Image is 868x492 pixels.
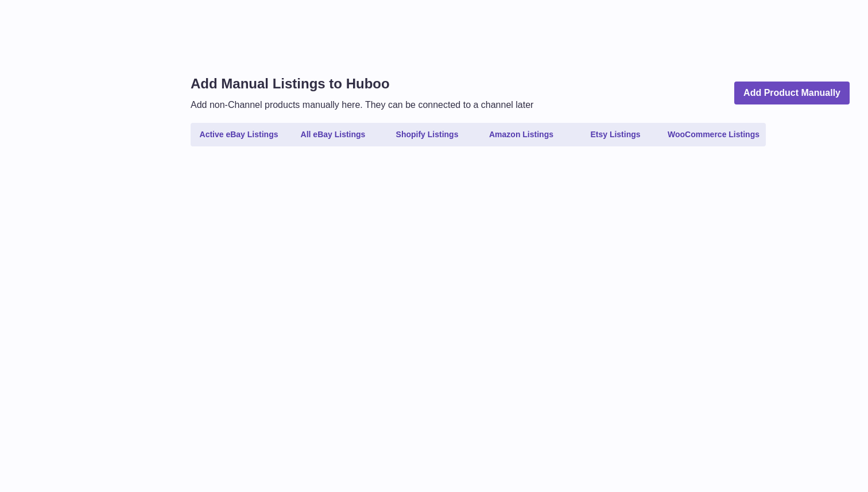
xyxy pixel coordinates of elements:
a: Add Product Manually [734,82,850,105]
a: WooCommerce Listings [664,125,764,144]
a: Etsy Listings [569,125,661,144]
h1: Add Manual Listings to Huboo [191,75,533,93]
p: Add non-Channel products manually here. They can be connected to a channel later [191,99,533,111]
a: Shopify Listings [381,125,473,144]
a: Active eBay Listings [193,125,285,144]
a: Amazon Listings [475,125,567,144]
a: All eBay Listings [287,125,379,144]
